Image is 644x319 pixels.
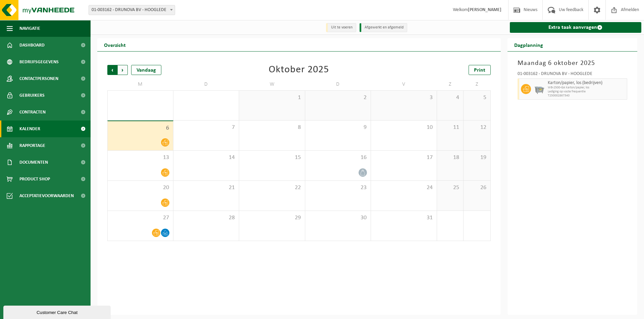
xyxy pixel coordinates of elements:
[111,214,170,222] span: 27
[326,23,356,32] li: Uit te voeren
[243,94,302,101] span: 1
[19,54,59,70] span: Bedrijfsgegevens
[19,171,50,187] span: Product Shop
[474,68,485,73] span: Print
[19,104,46,121] span: Contracten
[548,90,626,94] span: Lediging op vaste frequentie
[131,65,161,75] div: Vandaag
[467,94,487,101] span: 5
[440,154,460,161] span: 18
[111,184,170,191] span: 20
[19,20,40,37] span: Navigatie
[467,184,487,191] span: 26
[309,124,368,131] span: 9
[243,184,302,191] span: 22
[107,65,117,75] span: Vorige
[173,78,239,90] td: D
[111,154,170,161] span: 13
[97,38,132,51] h2: Overzicht
[305,78,371,90] td: D
[437,78,464,90] td: Z
[177,214,236,222] span: 28
[468,7,501,12] strong: [PERSON_NAME]
[534,84,544,94] img: WB-2500-GAL-GY-01
[548,86,626,90] span: WB-2500-GA karton/papier, los
[239,78,305,90] td: W
[19,137,45,154] span: Rapportage
[89,5,175,15] span: 01-003162 - DRUNOVA BV - HOOGLEDE
[467,154,487,161] span: 19
[371,78,437,90] td: V
[374,184,433,191] span: 24
[360,23,407,32] li: Afgewerkt en afgemeld
[507,38,550,51] h2: Dagplanning
[177,184,236,191] span: 21
[111,125,170,132] span: 6
[177,124,236,131] span: 7
[309,184,368,191] span: 23
[243,124,302,131] span: 8
[243,154,302,161] span: 15
[19,37,45,54] span: Dashboard
[19,121,40,137] span: Kalender
[464,78,490,90] td: Z
[440,94,460,101] span: 4
[107,78,173,90] td: M
[469,65,491,75] a: Print
[269,65,329,75] div: Oktober 2025
[89,5,175,15] span: 01-003162 - DRUNOVA BV - HOOGLEDE
[440,124,460,131] span: 11
[309,214,368,222] span: 30
[518,58,628,68] h3: Maandag 6 oktober 2025
[19,87,45,104] span: Gebruikers
[374,154,433,161] span: 17
[510,22,642,33] a: Extra taak aanvragen
[3,304,112,319] iframe: chat widget
[374,124,433,131] span: 10
[118,65,128,75] span: Volgende
[518,72,628,78] div: 01-003162 - DRUNOVA BV - HOOGLEDE
[548,80,626,86] span: Karton/papier, los (bedrijven)
[19,154,48,171] span: Documenten
[19,187,74,204] span: Acceptatievoorwaarden
[177,154,236,161] span: 14
[374,94,433,101] span: 3
[19,70,58,87] span: Contactpersonen
[243,214,302,222] span: 29
[309,154,368,161] span: 16
[467,124,487,131] span: 12
[440,184,460,191] span: 25
[374,214,433,222] span: 31
[548,94,626,98] span: T250002867340
[309,94,368,101] span: 2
